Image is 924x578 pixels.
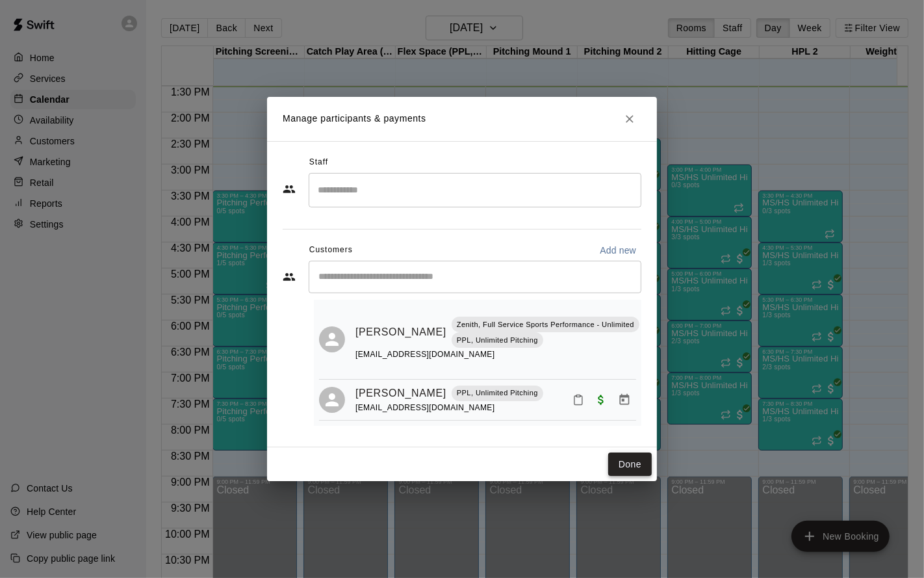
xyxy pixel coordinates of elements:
span: Staff [309,152,328,173]
p: PPL, Unlimited Pitching [457,335,538,346]
span: [EMAIL_ADDRESS][DOMAIN_NAME] [355,350,495,359]
button: Mark attendance [567,389,589,411]
span: Customers [309,240,353,261]
button: Manage bookings & payment [639,350,663,374]
a: [PERSON_NAME] [355,385,446,402]
button: Done [608,453,652,477]
svg: Staff [283,183,296,196]
p: Add new [600,244,636,257]
span: [EMAIL_ADDRESS][DOMAIN_NAME] [355,403,495,412]
p: Manage participants & payments [283,112,426,125]
a: [PERSON_NAME] [355,324,446,341]
div: DJ Dotson [319,326,345,352]
button: Manage bookings & payment [613,388,636,412]
div: Search staff [309,173,641,207]
button: Close [618,107,641,131]
p: Zenith, Full Service Sports Performance - Unlimited [457,319,634,330]
button: Mark attendance [639,305,661,327]
div: Ellis Williams [319,387,345,413]
button: Add new [595,240,641,261]
svg: Customers [283,270,296,283]
div: Start typing to search customers... [309,261,641,293]
span: Paid with Credit [589,393,613,404]
span: Paid with Credit [639,332,663,343]
p: PPL, Unlimited Pitching [457,388,538,399]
